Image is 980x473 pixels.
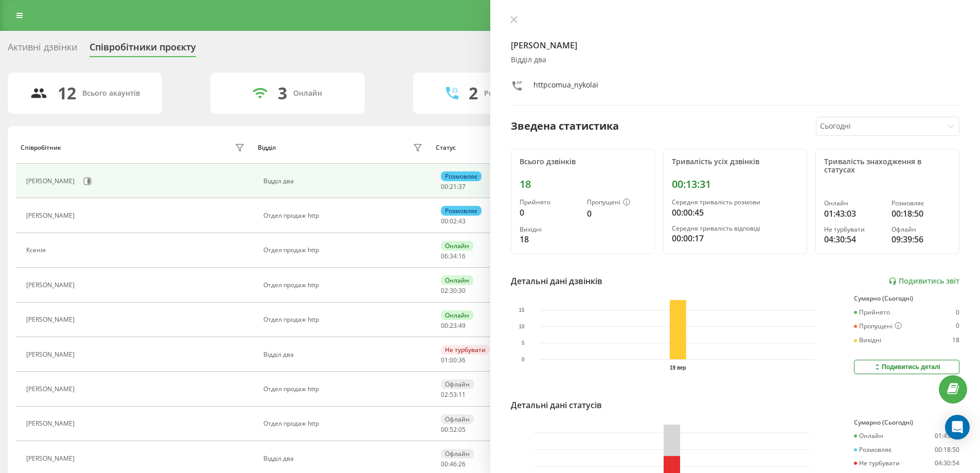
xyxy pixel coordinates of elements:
span: 21 [450,182,457,191]
div: Вихідні [854,337,881,344]
span: 30 [458,286,466,295]
div: Подивитись деталі [873,363,940,371]
div: Розмовляє [441,171,482,181]
div: Тривалість знаходження в статусах [824,157,951,175]
div: [PERSON_NAME] [26,212,77,219]
span: 53 [450,390,457,399]
div: [PERSON_NAME] [26,178,77,185]
div: Детальні дані статусів [511,399,602,411]
button: Подивитись деталі [854,360,959,374]
div: Зведена статистика [511,118,619,134]
span: 00 [441,217,448,225]
div: Отдел продаж http [263,316,425,323]
div: Сумарно (Сьогодні) [854,419,959,426]
span: 00 [450,356,457,364]
span: 00 [441,425,448,434]
div: [PERSON_NAME] [26,351,77,358]
div: Всього дзвінків [520,157,646,166]
div: Вихідні [520,226,579,233]
span: 05 [458,425,466,434]
div: Не турбувати [824,226,883,233]
span: 00 [441,321,448,330]
span: 46 [450,460,457,468]
div: 00:18:50 [935,446,959,453]
div: 00:00:45 [672,206,798,219]
div: Розмовляють [484,89,534,98]
span: 11 [458,390,466,399]
span: 26 [458,460,466,468]
span: 06 [441,252,448,260]
div: Активні дзвінки [8,42,77,58]
div: 09:39:56 [892,233,951,246]
div: Офлайн [441,414,474,424]
div: Відділ [258,144,276,151]
span: 00 [441,460,448,468]
div: [PERSON_NAME] [26,455,77,462]
div: Не турбувати [854,460,900,467]
span: 01 [441,356,448,364]
span: 02 [450,217,457,225]
div: Офлайн [441,449,474,459]
div: Розмовляє [854,446,892,453]
div: Open Intercom Messenger [945,415,970,440]
span: 00 [441,182,448,191]
a: Подивитись звіт [888,277,959,286]
div: Отдел продаж http [263,282,425,289]
div: Отдел продаж http [263,247,425,254]
div: Онлайн [441,275,473,285]
div: Офлайн [441,379,474,389]
div: : : [441,426,466,433]
div: Відділ два [263,455,425,462]
span: 43 [458,217,466,225]
div: [PERSON_NAME] [26,386,77,393]
span: 02 [441,286,448,295]
span: 30 [450,286,457,295]
span: 34 [450,252,457,260]
div: [PERSON_NAME] [26,420,77,427]
div: Офлайн [892,226,951,233]
div: 18 [520,233,579,246]
div: 01:43:03 [824,207,883,220]
div: Пропущені [854,322,902,330]
div: : : [441,287,466,294]
div: Всього акаунтів [82,89,140,98]
div: Прийнято [854,309,890,316]
div: : : [441,322,466,329]
div: [PERSON_NAME] [26,282,77,289]
div: 2 [469,83,478,103]
span: 02 [441,390,448,399]
div: 0 [587,207,646,220]
div: Середня тривалість відповіді [672,225,798,232]
text: 15 [519,307,525,313]
div: Відділ два [263,351,425,358]
text: 19 вер [670,365,686,371]
span: 49 [458,321,466,330]
div: Онлайн [824,200,883,207]
div: Співробітник [21,144,61,151]
div: Онлайн [293,89,322,98]
div: 00:18:50 [892,207,951,220]
text: 10 [519,324,525,329]
div: 04:30:54 [824,233,883,246]
div: 01:43:03 [935,432,959,440]
div: : : [441,218,466,225]
div: 0 [956,309,959,316]
div: Відділ два [263,178,425,185]
div: Не турбувати [441,345,490,355]
div: Прийнято [520,199,579,206]
div: Онлайн [854,432,883,440]
div: httpcomua_nykolai [533,80,598,95]
div: Онлайн [441,310,473,320]
span: 36 [458,356,466,364]
div: : : [441,253,466,260]
text: 5 [521,340,524,346]
div: Отдел продаж http [263,386,425,393]
div: 00:00:17 [672,232,798,244]
div: Статус [436,144,456,151]
div: 18 [952,337,959,344]
div: Тривалість усіх дзвінків [672,157,798,166]
span: 52 [450,425,457,434]
div: 00:13:31 [672,178,798,190]
h4: [PERSON_NAME] [511,39,960,51]
text: 0 [521,357,524,362]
